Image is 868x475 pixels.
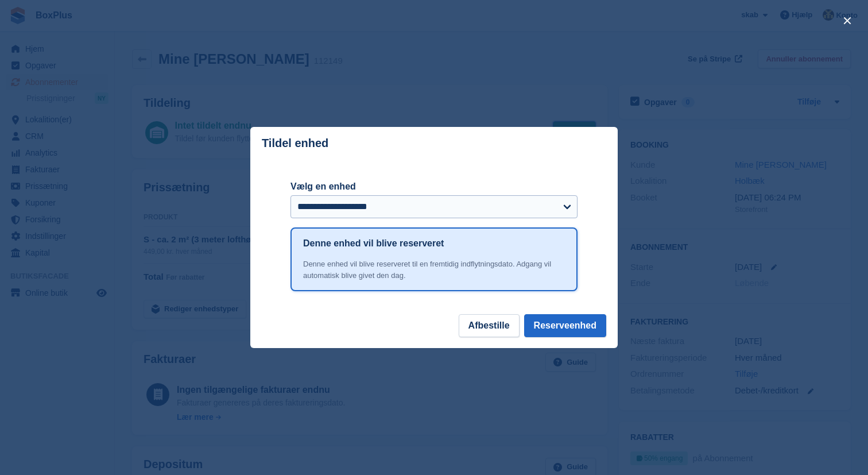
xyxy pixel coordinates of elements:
[524,314,606,337] button: Reserveenhed
[262,137,328,150] p: Tildel enhed
[290,180,578,194] label: Vælg en enhed
[303,237,444,250] h1: Denne enhed vil blive reserveret
[303,258,565,281] div: Denne enhed vil blive reserveret til en fremtidig indflytningsdato. Adgang vil automatisk blive g...
[459,314,520,337] button: Afbestille
[838,11,857,30] button: close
